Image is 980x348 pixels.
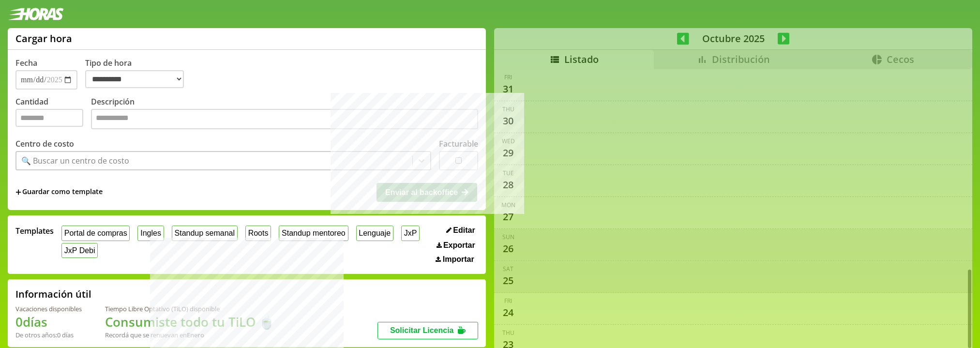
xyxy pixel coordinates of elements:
h1: Cargar hora [15,32,72,45]
b: Enero [187,331,204,339]
label: Descripción [91,96,478,132]
span: Editar [453,226,475,235]
label: Centro de costo [15,138,74,149]
input: Cantidad [15,109,83,127]
button: Standup mentoreo [279,226,348,241]
button: Exportar [434,241,478,250]
label: Tipo de hora [85,58,192,90]
textarea: Descripción [91,109,478,129]
span: Importar [443,255,474,264]
label: Fecha [15,58,37,68]
button: Solicitar Licencia [377,322,478,339]
span: Templates [15,226,54,236]
span: +Guardar como template [15,187,103,197]
span: Exportar [443,241,475,250]
label: Facturable [439,138,478,149]
span: Solicitar Licencia [390,326,454,334]
button: Portal de compras [61,226,130,241]
h1: Consumiste todo tu TiLO 🍵 [105,313,274,331]
select: Tipo de hora [85,70,184,88]
button: Lenguaje [356,226,393,241]
div: De otros años: 0 días [15,331,82,339]
button: Editar [443,226,478,235]
button: Roots [245,226,271,241]
div: Vacaciones disponibles [15,304,82,313]
button: JxP [401,226,420,241]
h1: 0 días [15,313,82,331]
div: Tiempo Libre Optativo (TiLO) disponible [105,304,274,313]
img: logotipo [8,8,64,20]
button: Ingles [137,226,164,241]
label: Cantidad [15,96,91,132]
span: + [15,187,21,197]
div: Recordá que se renuevan en [105,331,274,339]
div: 🔍 Buscar un centro de costo [21,155,129,166]
h2: Información útil [15,287,91,301]
button: JxP Debi [61,243,98,258]
button: Standup semanal [172,226,238,241]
